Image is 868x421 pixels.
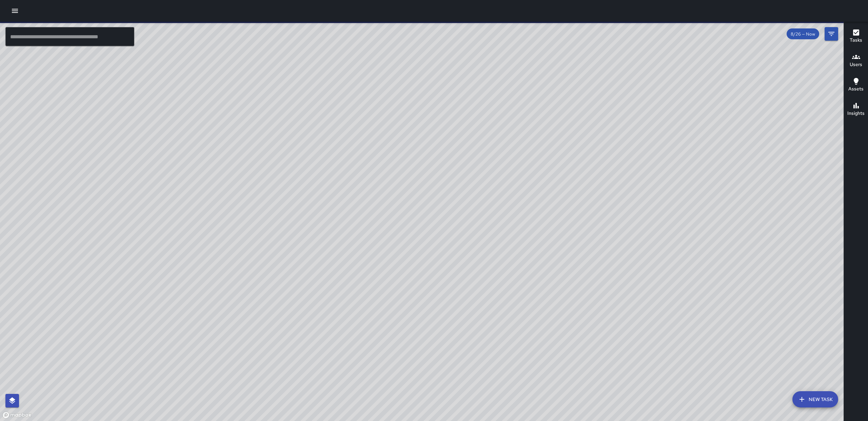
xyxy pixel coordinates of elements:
[844,73,868,98] button: Assets
[850,61,862,68] h6: Users
[825,27,838,41] button: Filters
[792,391,838,407] button: New Task
[847,110,865,117] h6: Insights
[844,49,868,73] button: Users
[844,24,868,49] button: Tasks
[848,85,864,93] h6: Assets
[850,37,862,44] h6: Tasks
[844,98,868,122] button: Insights
[787,31,819,37] span: 8/26 — Now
